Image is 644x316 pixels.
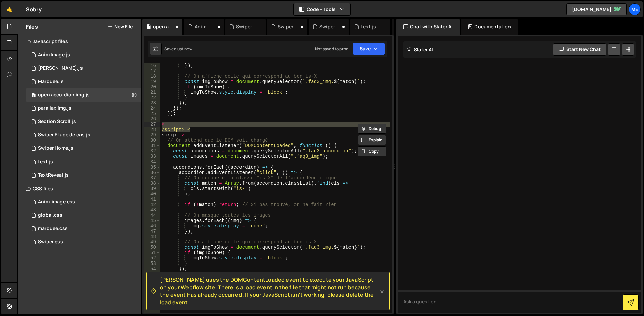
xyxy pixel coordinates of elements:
[38,172,69,178] div: TextReveal.js
[144,234,160,239] div: 48
[144,298,160,304] div: 60
[144,127,160,132] div: 28
[108,24,133,29] button: New File
[144,63,160,68] div: 16
[144,154,160,159] div: 33
[144,266,160,272] div: 54
[164,46,192,52] div: Saved
[461,19,518,35] div: Documentation
[144,202,160,207] div: 42
[144,148,160,154] div: 32
[38,52,70,58] div: Anim Image.js
[319,23,341,30] div: Swiper Etude de cas.js
[144,255,160,261] div: 52
[144,165,160,170] div: 35
[18,182,141,195] div: CSS files
[144,90,160,95] div: 21
[358,135,386,145] button: Explain
[144,132,160,138] div: 29
[195,23,216,30] div: Anim Image.js
[144,122,160,127] div: 27
[26,62,141,75] div: 17376/48485.js
[144,106,160,111] div: 24
[144,68,160,74] div: 17
[144,197,160,202] div: 41
[26,48,141,62] div: 17376/48481.js
[26,115,141,128] div: 17376/48483.js
[144,218,160,223] div: 45
[144,261,160,266] div: 53
[407,46,433,53] h2: Slater AI
[278,23,299,30] div: Swiper Home.js
[144,95,160,100] div: 22
[26,142,141,155] div: 17376/48384.js
[144,229,160,234] div: 47
[26,169,141,182] div: 17376/48487.js
[38,65,83,71] div: [PERSON_NAME].js
[160,276,379,306] span: [PERSON_NAME] uses the DOMContentLoaded event to execute your JavaScript on your Webflow site. Th...
[32,93,36,98] span: 1
[26,235,141,249] div: 17376/48386.css
[38,212,62,218] div: global.css
[38,199,75,205] div: Anim-image.css
[294,3,350,15] button: Code + Tools
[144,143,160,148] div: 31
[176,46,192,52] div: just now
[553,43,606,56] button: Start new chat
[144,111,160,116] div: 25
[26,23,38,30] h2: Files
[18,35,141,48] div: Javascript files
[144,272,160,277] div: 55
[26,128,141,142] div: 17376/48458.js
[236,23,258,30] div: Swiper.css
[144,288,160,293] div: 58
[315,46,348,52] div: Not saved to prod
[144,245,160,250] div: 50
[144,277,160,282] div: 56
[26,195,141,209] div: 17376/48482.css
[38,132,90,138] div: Swiper Etude de cas.js
[38,119,76,125] div: Section Scroll.js
[353,43,385,55] button: Save
[26,88,141,102] div: 17376/48519.js
[144,282,160,288] div: 57
[629,3,641,15] a: Me
[144,138,160,143] div: 30
[144,79,160,84] div: 19
[144,293,160,298] div: 59
[38,92,90,98] div: open accordion img.js
[26,102,141,115] div: 17376/48490.js
[144,250,160,255] div: 51
[144,213,160,218] div: 44
[38,105,71,111] div: parallax img.js
[358,146,386,156] button: Copy
[144,207,160,213] div: 43
[144,191,160,197] div: 40
[26,155,141,169] div: 17376/48496.js
[144,175,160,181] div: 37
[38,159,53,165] div: test.js
[38,239,63,245] div: Swiper.css
[144,74,160,79] div: 18
[144,100,160,106] div: 23
[358,124,386,134] button: Debug
[144,84,160,90] div: 20
[26,5,42,13] div: Sobry
[38,79,64,85] div: Marquee.js
[144,181,160,186] div: 38
[144,239,160,245] div: 49
[396,19,460,35] div: Chat with Slater AI
[38,145,73,151] div: Swiper Home.js
[144,159,160,165] div: 34
[26,209,141,222] div: 17376/48495.css
[144,186,160,191] div: 39
[38,226,68,232] div: marquee.css
[1,1,18,17] a: 🤙
[26,75,141,88] div: 17376/48371.js
[144,116,160,122] div: 26
[361,23,376,30] div: test.js
[26,222,141,235] div: 17376/48372.css
[153,23,174,30] div: open accordion img.js
[566,3,627,15] a: [DOMAIN_NAME]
